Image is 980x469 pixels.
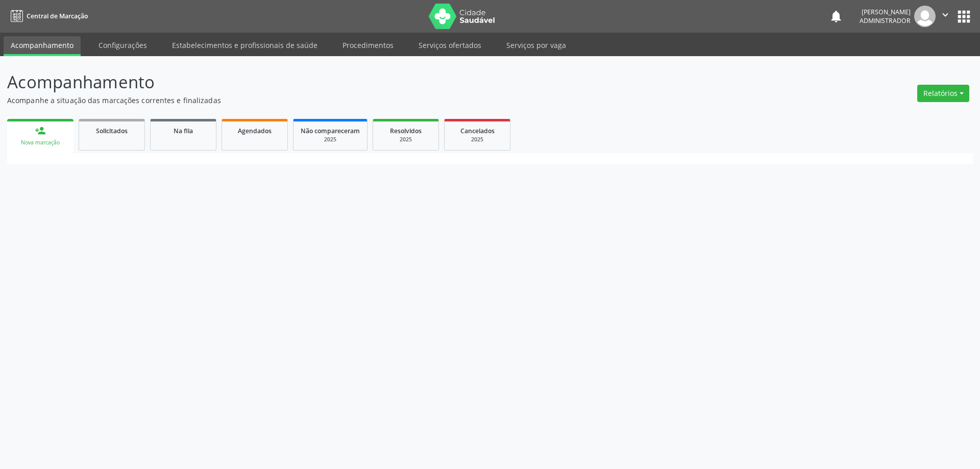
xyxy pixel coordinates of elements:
[829,9,843,23] button: notifications
[174,127,193,135] span: Na fila
[238,127,272,135] span: Agendados
[499,36,573,54] a: Serviços por vaga
[940,9,951,20] i: 
[91,36,154,54] a: Configurações
[860,16,911,25] span: Administrador
[335,36,401,54] a: Procedimentos
[460,127,495,135] span: Cancelados
[7,8,88,24] a: Central de Marcação
[917,85,969,102] button: Relatórios
[7,95,683,106] p: Acompanhe a situação das marcações correntes e finalizadas
[914,6,936,27] img: img
[860,8,911,16] div: [PERSON_NAME]
[380,136,431,143] div: 2025
[955,8,973,26] button: apps
[35,125,46,136] div: person_add
[390,127,422,135] span: Resolvidos
[411,36,488,54] a: Serviços ofertados
[14,139,66,146] div: Nova marcação
[936,6,955,27] button: 
[301,127,360,135] span: Não compareceram
[165,36,325,54] a: Estabelecimentos e profissionais de saúde
[4,36,81,56] a: Acompanhamento
[7,69,683,95] p: Acompanhamento
[452,136,503,143] div: 2025
[301,136,360,143] div: 2025
[96,127,128,135] span: Solicitados
[27,12,88,20] span: Central de Marcação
